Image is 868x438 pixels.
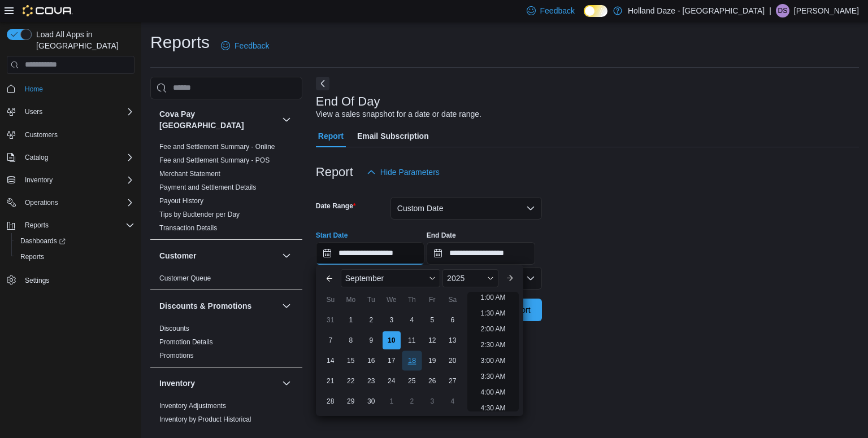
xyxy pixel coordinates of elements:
button: Next month [501,269,519,287]
button: Reports [11,249,139,265]
span: Inventory Adjustments [159,401,226,410]
button: Cova Pay [GEOGRAPHIC_DATA] [159,108,277,131]
span: Operations [25,198,58,207]
span: Dashboards [20,236,66,246]
div: day-6 [444,311,462,329]
button: Next [316,77,329,90]
a: Promotion Details [159,338,213,346]
button: Reports [20,218,53,232]
div: day-18 [402,351,422,370]
h3: Customer [159,250,196,261]
div: day-4 [444,392,462,410]
a: Discounts [159,325,189,332]
a: Reports [16,250,49,264]
button: Customers [2,126,139,143]
div: day-2 [403,392,421,410]
button: Hide Parameters [362,161,444,183]
label: Start Date [316,231,348,240]
a: Payment and Settlement Details [159,183,256,191]
div: day-26 [423,372,441,390]
span: Load All Apps in [GEOGRAPHIC_DATA] [32,29,134,51]
div: day-5 [423,311,441,329]
div: day-28 [322,392,340,410]
button: Customer [280,249,293,262]
span: Reports [25,221,49,230]
button: Users [20,105,47,119]
li: 3:30 AM [476,370,510,383]
div: day-29 [342,392,360,410]
div: day-30 [362,392,380,410]
button: Inventory [280,376,293,390]
button: Operations [2,195,139,211]
button: Previous Month [320,269,338,287]
button: Inventory [159,378,277,389]
span: Settings [20,273,134,287]
ul: Time [467,292,519,411]
span: Email Subscription [357,125,429,147]
input: Dark Mode [584,5,607,17]
a: Merchant Statement [159,170,220,178]
div: day-2 [362,311,380,329]
div: day-11 [403,331,421,349]
a: Settings [20,274,54,287]
span: Catalog [25,153,48,162]
div: Button. Open the month selector. September is currently selected. [341,269,440,287]
div: Sa [444,291,462,309]
div: day-13 [444,331,462,349]
div: day-8 [342,331,360,349]
div: Customer [150,271,302,290]
div: day-25 [403,372,421,390]
span: Hide Parameters [380,167,440,178]
span: Reports [20,218,134,232]
button: Discounts & Promotions [280,299,293,313]
div: day-9 [362,331,380,349]
a: Payout History [159,197,203,205]
span: Transaction Details [159,224,217,233]
li: 1:00 AM [476,291,510,304]
div: Mo [342,291,360,309]
div: Th [403,291,421,309]
li: 2:00 AM [476,322,510,336]
div: September, 2025 [320,310,463,411]
div: DAWAR SHUKOOR [776,4,789,17]
span: Promotions [159,351,194,360]
a: Tips by Budtender per Day [159,211,240,218]
button: Cova Pay [GEOGRAPHIC_DATA] [280,113,293,126]
a: Inventory by Product Historical [159,415,251,423]
span: Payment and Settlement Details [159,183,256,192]
div: day-31 [322,311,340,329]
div: day-14 [322,352,340,370]
div: day-7 [322,331,340,349]
li: 3:00 AM [476,354,510,367]
a: Dashboards [11,233,139,249]
nav: Complex example [7,76,134,318]
label: Date Range [316,202,356,211]
span: Customer Queue [159,274,211,283]
span: Reports [16,250,134,264]
button: Inventory [20,173,57,187]
a: Home [20,82,47,96]
span: Payout History [159,196,203,205]
div: day-1 [342,311,360,329]
button: Users [2,104,139,120]
a: Inventory Adjustments [159,402,226,410]
img: Cova [23,5,73,16]
li: 4:30 AM [476,401,510,415]
span: Merchant Statement [159,169,220,178]
span: Feedback [540,5,575,16]
div: View a sales snapshot for a date or date range. [316,108,481,120]
span: Inventory by Product Historical [159,415,251,424]
button: Home [2,81,139,97]
h3: Discounts & Promotions [159,300,251,312]
button: Open list of options [526,274,535,283]
h1: Reports [150,31,210,54]
span: Dashboards [16,234,134,248]
span: Fee and Settlement Summary - Online [159,142,275,151]
li: 1:30 AM [476,306,510,320]
h3: End Of Day [316,95,380,108]
li: 2:30 AM [476,338,510,352]
span: Reports [20,252,44,261]
a: Customers [20,128,62,142]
